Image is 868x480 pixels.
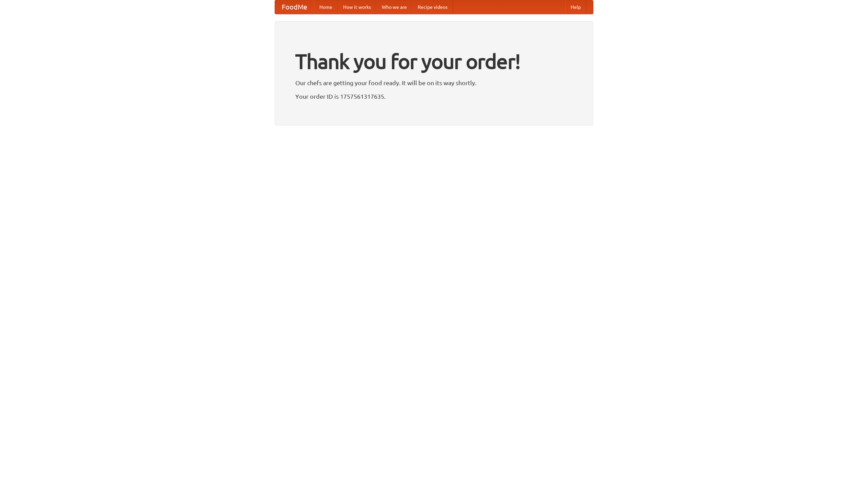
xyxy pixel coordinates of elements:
a: How it works [338,0,376,14]
a: FoodMe [275,0,314,14]
a: Home [314,0,338,14]
a: Recipe videos [412,0,453,14]
p: Your order ID is 1757561317635. [295,91,573,101]
p: Our chefs are getting your food ready. It will be on its way shortly. [295,78,573,88]
h1: Thank you for your order! [295,45,573,78]
a: Help [565,0,586,14]
a: Who we are [376,0,412,14]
